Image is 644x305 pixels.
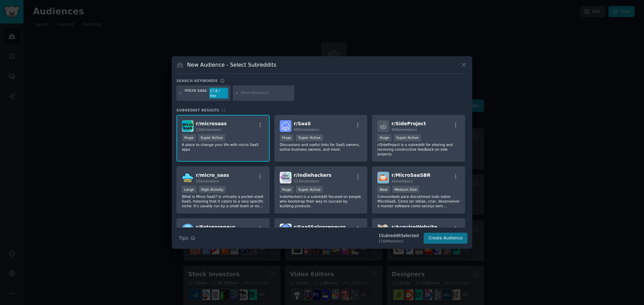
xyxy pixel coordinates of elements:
[280,194,362,208] p: IndieHackers is a subreddit focused on people who bootstrap their way to success by building prod...
[377,186,390,193] div: New
[294,121,311,126] span: r/ SaaS
[280,172,291,183] img: indiehackers
[176,78,218,83] h3: Search keywords
[199,186,226,193] div: High Activity
[179,235,188,242] span: Tips
[280,134,294,141] div: Huge
[391,224,437,230] span: r/ AcquireWebsite
[196,172,229,178] span: r/ micro_saas
[280,186,294,193] div: Huge
[391,121,426,126] span: r/ SideProject
[377,224,389,235] img: AcquireWebsite
[182,120,194,132] img: microsaas
[378,239,419,243] div: 116k Members
[209,88,228,98] div: 17.8 / day
[185,88,207,98] div: micro saas
[294,224,346,230] span: r/ SaaSSolopreneurs
[176,108,219,112] span: Subreddit Results
[280,142,362,152] p: Discussions and useful links for SaaS owners, online business owners, and more.
[424,233,468,244] button: Create Audience
[182,224,194,235] img: Entrepreneur
[296,186,323,193] div: Super Active
[176,232,198,244] button: Tips
[196,128,221,132] span: 116k members
[196,179,219,183] span: 15k members
[392,186,419,193] div: Medium Size
[280,224,291,235] img: SaaSSolopreneurs
[377,134,391,141] div: Huge
[221,108,226,112] span: 15
[296,134,323,141] div: Super Active
[377,142,460,156] p: r/SideProject is a subreddit for sharing and receiving constructive feedback on side projects.
[377,194,460,208] p: Comunidade para discutirmos tudo sobre MicroSaaS. Como ter idéias, criar, desenvolver e manter so...
[187,61,276,68] h3: New Audience - Select Subreddits
[378,233,419,239] div: 1 Subreddit Selected
[391,128,417,132] span: 495k members
[196,224,235,230] span: r/ Entrepreneur
[394,134,421,141] div: Super Active
[182,194,264,208] p: What is Micro SaaS? Is virtually a pocket-sized SaaS, meaning that it caters to a very specific n...
[241,90,292,96] input: New Keyword
[294,128,319,132] span: 405k members
[198,134,225,141] div: Super Active
[377,172,389,183] img: MicroSaaSBR
[280,120,291,132] img: SaaS
[182,142,264,152] p: A place to change your life with micro SaaS apps
[391,172,430,178] span: r/ MicroSaaSBR
[391,179,413,183] span: 1k members
[182,134,196,141] div: Huge
[294,172,332,178] span: r/ indiehackers
[182,186,197,193] div: Large
[182,172,194,183] img: micro_saas
[294,179,319,183] span: 113k members
[196,121,227,126] span: r/ microsaas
